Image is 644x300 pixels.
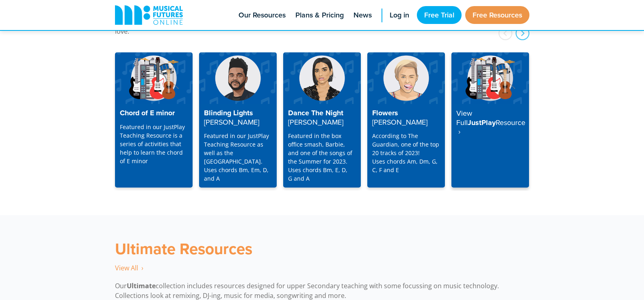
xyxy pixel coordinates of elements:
div: prev [499,26,512,40]
div: next [516,26,529,40]
h4: JustPlay [456,109,524,136]
strong: Resource ‎ › [456,117,525,137]
p: Featured in the box office smash, Barbie, and one of the songs of the Summer for 2023. Uses chord... [288,132,356,183]
span: Our Resources [239,10,286,21]
strong: Ultimate Resources [115,237,252,260]
p: Featured in our JustPlay Teaching Resource is a series of activities that help to learn the chord... [120,123,188,165]
span: Plans & Pricing [295,10,344,21]
strong: [PERSON_NAME] [372,117,427,127]
a: Dance The Night[PERSON_NAME] Featured in the box office smash, Barbie, and one of the songs of th... [283,52,361,188]
a: Blinding Lights[PERSON_NAME] Featured in our JustPlay Teaching Resource as well as the [GEOGRAPHI... [199,52,277,188]
p: Featured in our JustPlay Teaching Resource as well as the [GEOGRAPHIC_DATA]. Uses chords Bm, Em, ... [204,132,272,183]
span: Log in [390,10,409,21]
strong: View Full [456,108,472,127]
a: View All ‎ › [115,263,143,273]
h4: Flowers [372,109,440,127]
a: Flowers[PERSON_NAME] According to The Guardian, one of the top 20 tracks of 2023!Uses chords Am, ... [367,52,445,188]
strong: [PERSON_NAME] [204,117,259,127]
h4: Dance The Night [288,109,356,127]
h4: Blinding Lights [204,109,272,127]
strong: [PERSON_NAME] [288,117,343,127]
h4: Chord of E minor [120,109,188,118]
a: Free Resources [465,6,529,24]
span: News [353,10,372,21]
a: Chord of E minor Featured in our JustPlay Teaching Resource is a series of activities that help t... [115,52,193,188]
a: View FullJustPlayResource ‎ › [451,52,529,188]
strong: Ultimate [127,281,156,290]
p: According to The Guardian, one of the top 20 tracks of 2023! Uses chords Am, Dm, G, C, F and E [372,132,440,174]
a: Free Trial [417,6,462,24]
